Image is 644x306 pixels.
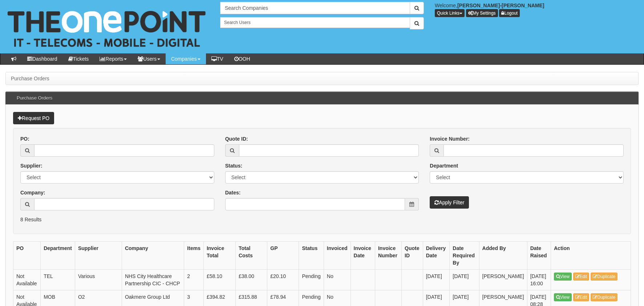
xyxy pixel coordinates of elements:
[229,53,256,64] a: OOH
[20,189,45,196] label: Company:
[402,241,423,269] th: Quote ID
[375,241,401,269] th: Invoice Number
[423,241,450,269] th: Delivery Date
[430,162,458,169] label: Department
[225,162,242,169] label: Status:
[235,269,267,290] td: £38.00
[203,269,235,290] td: £58.10
[13,112,54,124] a: Request PO
[41,241,75,269] th: Department
[20,162,42,169] label: Supplier:
[20,135,29,142] label: PO:
[122,241,184,269] th: Company
[423,269,450,290] td: [DATE]
[13,241,41,269] th: PO
[299,269,324,290] td: Pending
[13,269,41,290] td: Not Available
[299,241,324,269] th: Status
[267,269,299,290] td: £20.10
[184,241,204,269] th: Items
[41,269,75,290] td: TEL
[13,92,56,104] h3: Purchase Orders
[206,53,229,64] a: TV
[75,269,122,290] td: Various
[479,241,527,269] th: Added By
[324,269,351,290] td: No
[430,196,469,209] button: Apply Filter
[429,2,644,17] div: Welcome,
[591,273,617,281] a: Duplicate
[479,269,527,290] td: [PERSON_NAME]
[554,293,572,301] a: View
[554,273,572,281] a: View
[466,9,498,17] a: My Settings
[267,241,299,269] th: GP
[220,17,410,28] input: Search Users
[573,273,590,281] a: Edit
[324,241,351,269] th: Invoiced
[450,269,479,290] td: [DATE]
[75,241,122,269] th: Supplier
[220,2,410,14] input: Search Companies
[499,9,520,17] a: Logout
[184,269,204,290] td: 2
[457,3,544,8] b: [PERSON_NAME]-[PERSON_NAME]
[573,293,590,301] a: Edit
[591,293,617,301] a: Duplicate
[225,189,241,196] label: Dates:
[63,53,94,64] a: Tickets
[450,241,479,269] th: Date Required By
[430,135,470,142] label: Invoice Number:
[94,53,132,64] a: Reports
[22,53,63,64] a: Dashboard
[351,241,375,269] th: Invoice Date
[122,269,184,290] td: NHS City Healthcare Partnership CIC - CHCP
[11,75,49,82] li: Purchase Orders
[527,241,551,269] th: Date Raised
[551,241,631,269] th: Action
[166,53,206,64] a: Companies
[527,269,551,290] td: [DATE] 16:00
[225,135,248,142] label: Quote ID:
[20,216,624,223] p: 8 Results
[203,241,235,269] th: Invoice Total
[235,241,267,269] th: Total Costs
[132,53,166,64] a: Users
[435,9,465,17] button: Quick Links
